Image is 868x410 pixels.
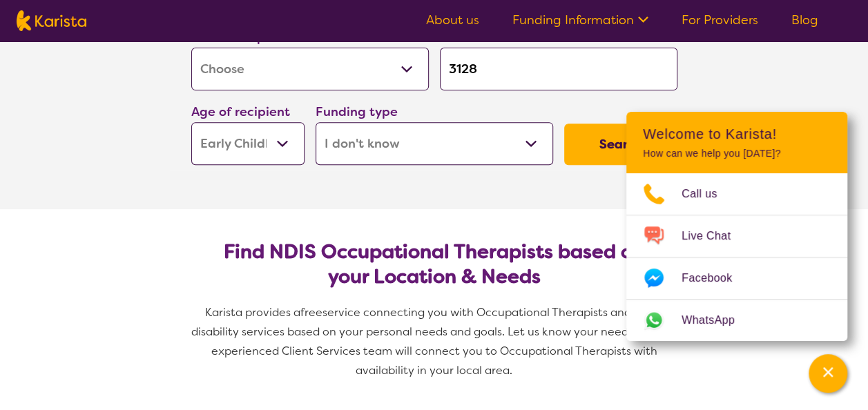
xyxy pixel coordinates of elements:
button: Channel Menu [809,354,847,393]
label: Funding type [316,104,398,120]
span: Call us [682,184,734,204]
a: About us [426,12,479,28]
input: Type [440,48,677,90]
span: service connecting you with Occupational Therapists and other disability services based on your p... [191,305,680,378]
a: For Providers [682,12,758,28]
a: Funding Information [512,12,648,28]
span: free [300,305,322,320]
span: Karista provides a [205,305,300,320]
h2: Welcome to Karista! [643,126,831,142]
ul: Choose channel [626,173,847,341]
a: Web link opens in a new tab. [626,300,847,341]
span: WhatsApp [682,310,751,331]
span: Live Chat [682,226,747,246]
div: Channel Menu [626,112,847,341]
button: Search [564,124,677,165]
label: Age of recipient [191,104,290,120]
p: How can we help you [DATE]? [643,148,831,159]
span: Facebook [682,268,749,289]
a: Blog [791,12,818,28]
img: Karista logo [17,10,86,31]
h2: Find NDIS Occupational Therapists based on your Location & Needs [202,240,666,289]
